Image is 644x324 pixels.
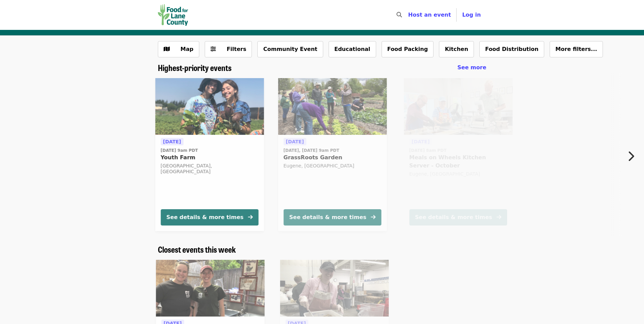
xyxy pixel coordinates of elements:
[283,154,381,162] span: GrassRoots Garden
[406,7,411,23] input: Search
[227,46,246,52] span: Filters
[555,46,597,52] span: More filters...
[411,139,429,144] span: [DATE]
[155,78,264,231] a: See details for "Youth Farm"
[283,209,381,226] button: See details & more times
[161,147,198,154] time: [DATE] 9am PDT
[257,41,323,57] button: Community Event
[158,61,232,73] span: Highest-priority events
[152,245,492,254] div: Closest events this week
[439,41,474,57] button: Kitchen
[166,213,243,221] div: See details & more times
[371,214,375,220] i: arrow-right icon
[622,147,644,166] button: Next item
[409,154,507,170] span: Meals on Wheels Kitchen Server - October
[286,139,304,144] span: [DATE]
[457,64,486,71] span: See more
[457,64,486,72] a: See more
[158,245,236,254] a: Closest events this week
[278,78,387,231] a: See details for "GrassRoots Garden"
[627,150,634,163] i: chevron-right icon
[457,8,486,22] button: Log in
[181,46,194,52] span: Map
[409,171,507,177] div: Eugene, [GEOGRAPHIC_DATA]
[248,214,253,220] i: arrow-right icon
[158,63,232,73] a: Highest-priority events
[496,214,501,220] i: arrow-right icon
[283,147,339,154] time: [DATE], [DATE] 9am PDT
[161,163,258,175] div: [GEOGRAPHIC_DATA], [GEOGRAPHIC_DATA]
[404,78,512,135] img: Meals on Wheels Kitchen Server - October organized by FOOD For Lane County
[158,243,236,255] span: Closest events this week
[382,41,434,57] button: Food Packing
[163,139,181,144] span: [DATE]
[155,78,264,135] img: Youth Farm organized by FOOD For Lane County
[152,63,492,73] div: Highest-priority events
[158,4,188,26] img: FOOD For Lane County - Home
[550,41,603,57] button: More filters...
[404,78,512,231] a: See details for "Meals on Wheels Kitchen Server - October"
[164,46,170,52] i: map icon
[415,213,492,221] div: See details & more times
[329,41,376,57] button: Educational
[210,46,216,52] i: sliders-h icon
[409,147,446,154] time: [DATE] 8am PDT
[397,12,402,18] i: search icon
[205,41,252,57] button: Filters (0 selected)
[479,41,544,57] button: Food Distribution
[161,209,258,226] button: See details & more times
[156,260,264,317] img: GrassRoots Garden Kitchen Clean-up organized by FOOD For Lane County
[462,12,481,18] span: Log in
[161,154,258,162] span: Youth Farm
[280,260,389,317] img: Food Rescue Express - October organized by FOOD For Lane County
[289,213,366,221] div: See details & more times
[408,12,451,18] a: Host an event
[283,163,381,169] div: Eugene, [GEOGRAPHIC_DATA]
[409,209,507,226] button: See details & more times
[158,41,199,57] button: Show map view
[278,78,387,135] img: GrassRoots Garden organized by FOOD For Lane County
